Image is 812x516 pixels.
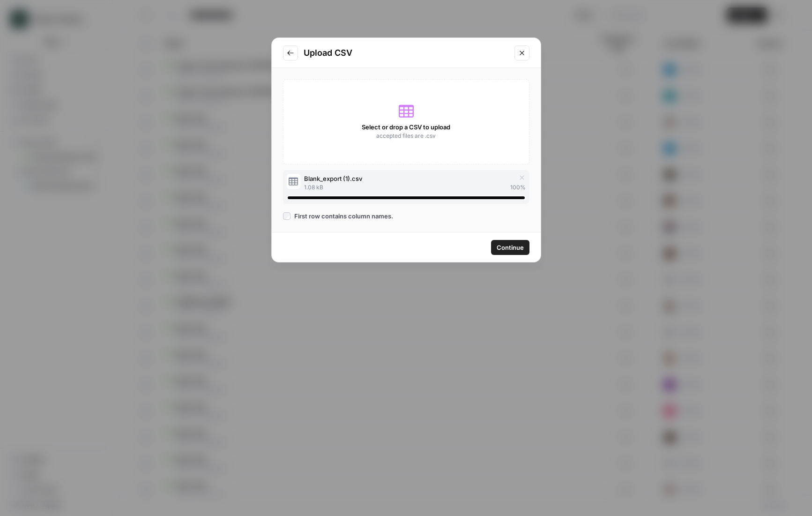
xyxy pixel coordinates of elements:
span: First row contains column names. [294,211,393,221]
h2: Upload CSV [304,46,509,60]
span: 100 % [510,183,526,192]
span: Select or drop a CSV to upload [362,122,450,132]
span: Blank_export (1).csv [304,174,362,183]
button: Continue [491,240,529,255]
span: 1.08 kB [304,183,323,192]
button: Go to previous step [283,45,298,60]
span: accepted files are .csv [376,132,436,140]
button: Close modal [514,45,529,60]
span: Continue [497,243,524,252]
input: First row contains column names. [283,212,291,220]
